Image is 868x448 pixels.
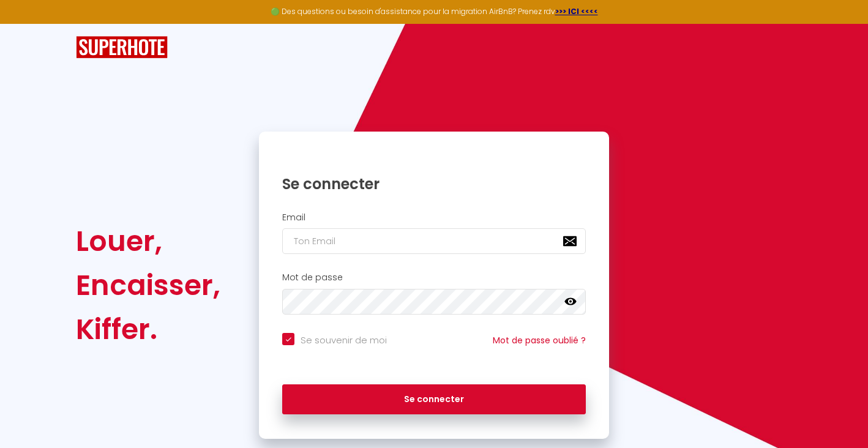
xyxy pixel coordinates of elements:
[76,263,220,307] div: Encaisser,
[76,219,220,263] div: Louer,
[76,36,168,59] img: SuperHote logo
[282,272,586,283] h2: Mot de passe
[282,174,586,193] h1: Se connecter
[76,307,220,351] div: Kiffer.
[282,384,586,415] button: Se connecter
[282,212,586,223] h2: Email
[282,228,586,254] input: Ton Email
[493,334,586,346] a: Mot de passe oublié ?
[555,6,598,17] a: >>> ICI <<<<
